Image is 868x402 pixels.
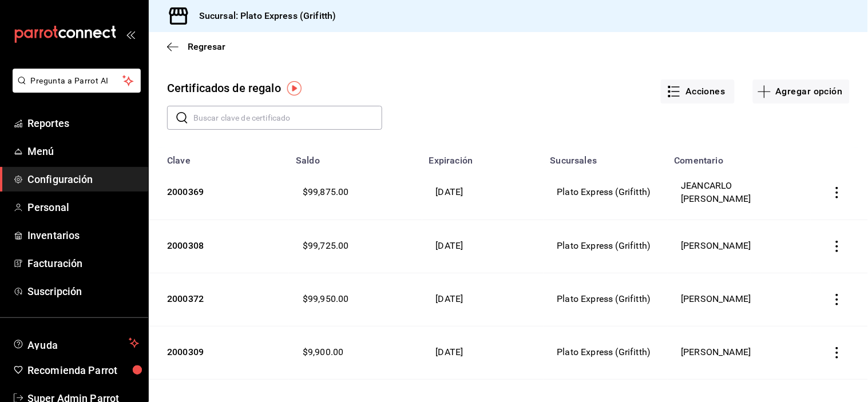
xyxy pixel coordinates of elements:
td: 2000369 [149,166,289,220]
td: [DATE] [422,326,544,379]
td: $99,725.00 [289,220,422,273]
th: Saldo [289,148,422,166]
span: Pregunta a Parrot AI [31,75,123,87]
button: open_drawer_menu [126,30,135,39]
span: Suscripción [27,284,139,299]
td: [PERSON_NAME] [668,326,811,379]
button: Regresar [167,41,225,52]
td: JEANCARLO [PERSON_NAME] [668,166,811,220]
a: Pregunta a Parrot AI [8,83,141,95]
img: Tooltip marker [287,81,302,95]
h3: Sucursal: Plato Express (Grifitth) [190,9,336,23]
td: $99,875.00 [289,166,422,220]
button: Agregar opción [753,79,850,104]
button: Acciones [661,79,735,104]
span: Recomienda Parrot [27,363,139,378]
td: Plato Express (Grifitth) [544,166,668,220]
td: 2000308 [149,220,289,273]
td: $99,950.00 [289,273,422,326]
td: Plato Express (Grifitth) [544,326,668,379]
td: $9,900.00 [289,326,422,379]
td: Plato Express (Grifitth) [544,273,668,326]
span: Ayuda [27,336,124,350]
input: Buscar clave de certificado [193,106,382,129]
td: [PERSON_NAME] [668,220,811,273]
th: Clave [149,148,289,166]
td: [PERSON_NAME] [668,273,811,326]
span: Reportes [27,116,139,131]
td: Plato Express (Grifitth) [544,220,668,273]
span: Menú [27,144,139,159]
button: Pregunta a Parrot AI [13,69,141,93]
span: Inventarios [27,228,139,243]
th: Sucursales [544,148,668,166]
span: Facturación [27,256,139,271]
td: 2000372 [149,273,289,326]
th: Comentario [668,148,811,166]
th: Expiración [422,148,544,166]
div: Certificados de regalo [167,79,281,97]
span: Regresar [188,41,225,52]
span: Configuración [27,172,139,187]
td: [DATE] [422,220,544,273]
td: [DATE] [422,273,544,326]
td: 2000309 [149,326,289,379]
span: Personal [27,200,139,215]
td: [DATE] [422,166,544,220]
